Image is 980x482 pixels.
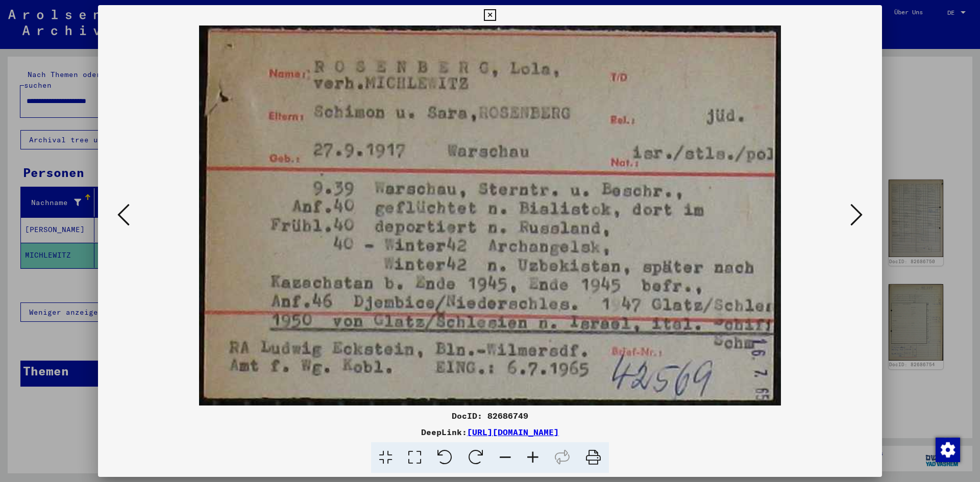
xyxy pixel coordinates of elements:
[98,426,882,438] div: DeepLink:
[133,26,847,405] img: 001.jpg
[935,437,960,462] div: Zustimmung ändern
[98,410,882,422] div: DocID: 82686749
[936,438,960,462] img: Zustimmung ändern
[467,427,559,437] a: [URL][DOMAIN_NAME]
